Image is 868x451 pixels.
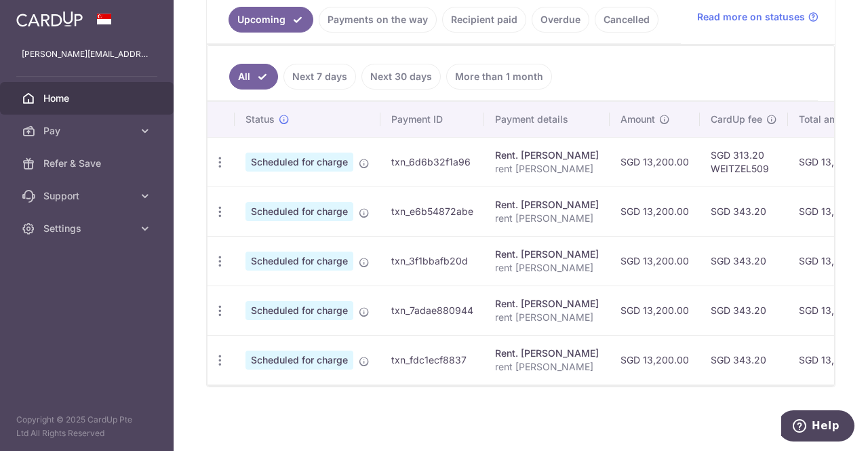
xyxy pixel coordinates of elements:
[495,360,599,374] p: rent [PERSON_NAME]
[595,7,658,33] a: Cancelled
[610,335,700,385] td: SGD 13,200.00
[700,335,788,385] td: SGD 343.20
[495,261,599,275] p: rent [PERSON_NAME]
[283,64,356,90] a: Next 7 days
[495,347,599,360] div: Rent. [PERSON_NAME]
[16,11,83,27] img: CardUp
[495,311,599,324] p: rent [PERSON_NAME]
[245,113,275,126] span: Status
[495,212,599,225] p: rent [PERSON_NAME]
[495,297,599,311] div: Rent. [PERSON_NAME]
[245,153,353,172] span: Scheduled for charge
[380,286,484,335] td: txn_7adae880944
[229,7,313,33] a: Upcoming
[380,187,484,236] td: txn_e6b54872abe
[620,113,655,126] span: Amount
[43,124,133,138] span: Pay
[380,236,484,286] td: txn_3f1bbafb20d
[610,187,700,236] td: SGD 13,200.00
[22,47,152,61] p: [PERSON_NAME][EMAIL_ADDRESS][DOMAIN_NAME]
[495,162,599,176] p: rent [PERSON_NAME]
[495,149,599,162] div: Rent. [PERSON_NAME]
[532,7,589,33] a: Overdue
[700,286,788,335] td: SGD 343.20
[711,113,762,126] span: CardUp fee
[245,252,353,271] span: Scheduled for charge
[442,7,526,33] a: Recipient paid
[697,10,818,24] a: Read more on statuses
[43,92,133,105] span: Home
[484,102,610,137] th: Payment details
[43,157,133,170] span: Refer & Save
[245,301,353,320] span: Scheduled for charge
[43,189,133,203] span: Support
[380,137,484,187] td: txn_6d6b32f1a96
[380,102,484,137] th: Payment ID
[700,187,788,236] td: SGD 343.20
[319,7,437,33] a: Payments on the way
[245,202,353,221] span: Scheduled for charge
[697,10,805,24] span: Read more on statuses
[700,236,788,286] td: SGD 343.20
[610,137,700,187] td: SGD 13,200.00
[43,222,133,235] span: Settings
[361,64,441,90] a: Next 30 days
[700,137,788,187] td: SGD 313.20 WEITZEL509
[610,236,700,286] td: SGD 13,200.00
[380,335,484,385] td: txn_fdc1ecf8837
[799,113,844,126] span: Total amt.
[495,198,599,212] div: Rent. [PERSON_NAME]
[495,248,599,261] div: Rent. [PERSON_NAME]
[229,64,278,90] a: All
[446,64,552,90] a: More than 1 month
[610,286,700,335] td: SGD 13,200.00
[245,351,353,370] span: Scheduled for charge
[781,410,854,444] iframe: Opens a widget where you can find more information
